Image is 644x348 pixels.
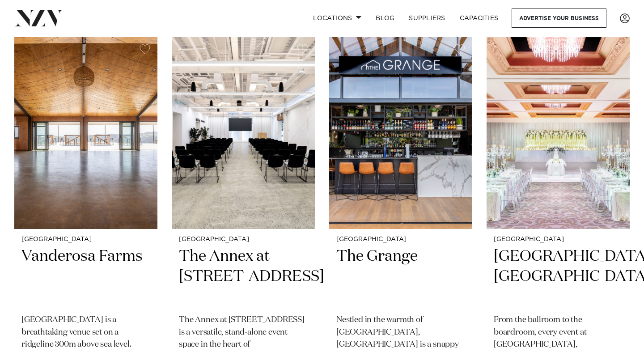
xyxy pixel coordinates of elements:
h2: Vanderosa Farms [21,246,150,307]
h2: [GEOGRAPHIC_DATA], [GEOGRAPHIC_DATA] [494,246,623,307]
small: [GEOGRAPHIC_DATA] [179,236,308,243]
a: Locations [306,8,369,28]
h2: The Annex at [STREET_ADDRESS] [179,246,308,307]
a: Advertise your business [512,8,606,28]
a: SUPPLIERS [402,8,452,28]
a: BLOG [369,8,402,28]
img: nzv-logo.png [14,10,63,26]
small: [GEOGRAPHIC_DATA] [494,236,623,243]
h2: The Grange [336,246,465,307]
small: [GEOGRAPHIC_DATA] [21,236,150,243]
a: Capacities [453,8,506,28]
small: [GEOGRAPHIC_DATA] [336,236,465,243]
